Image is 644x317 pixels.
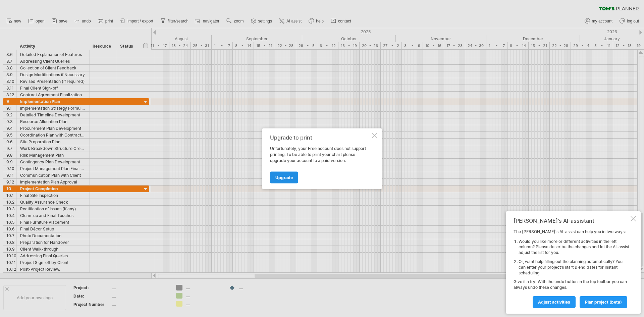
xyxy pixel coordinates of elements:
[270,171,298,183] a: Upgrade
[270,134,371,140] div: Upgrade to print
[270,145,371,163] div: Unfortunately, your Free account does not support printing. To be able to print your chart please...
[514,217,629,224] div: [PERSON_NAME]'s AI-assistant
[514,229,629,308] div: The [PERSON_NAME]'s AI-assist can help you in two ways: Give it a try! With the undo button in th...
[519,259,629,276] li: Or, want help filling out the planning automatically? You can enter your project's start & end da...
[538,300,570,305] span: Adjust activities
[580,296,627,308] a: plan project (beta)
[533,296,576,308] a: Adjust activities
[585,300,622,305] span: plan project (beta)
[275,175,293,180] span: Upgrade
[519,239,629,256] li: Would you like more or different activities in the left column? Please describe the changes and l...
